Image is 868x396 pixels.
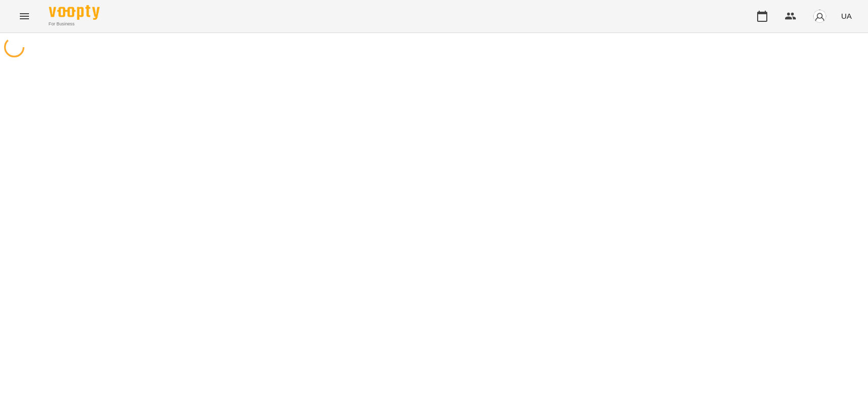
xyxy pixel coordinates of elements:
button: Menu [12,4,37,28]
img: avatar_s.png [813,9,827,23]
span: For Business [49,21,100,27]
img: Voopty Logo [49,5,100,20]
span: UA [841,11,852,21]
button: UA [837,7,856,25]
